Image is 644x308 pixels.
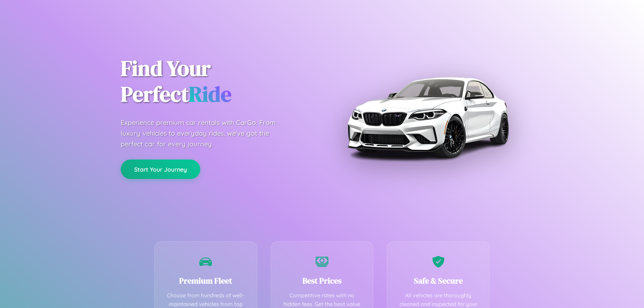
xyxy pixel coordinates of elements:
[189,79,231,109] span: Ride
[397,275,479,286] h3: Safe & Secure
[281,275,363,286] h3: Best Prices
[121,160,200,179] button: Start Your Journey
[344,34,512,201] img: Premium BMW car rental vehicle
[121,117,288,149] p: Experience premium car rentals with CarGo. From luxury vehicles to everyday rides, we've got the ...
[165,275,247,286] h3: Premium Fleet
[121,56,312,107] h1: Find Your Perfect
